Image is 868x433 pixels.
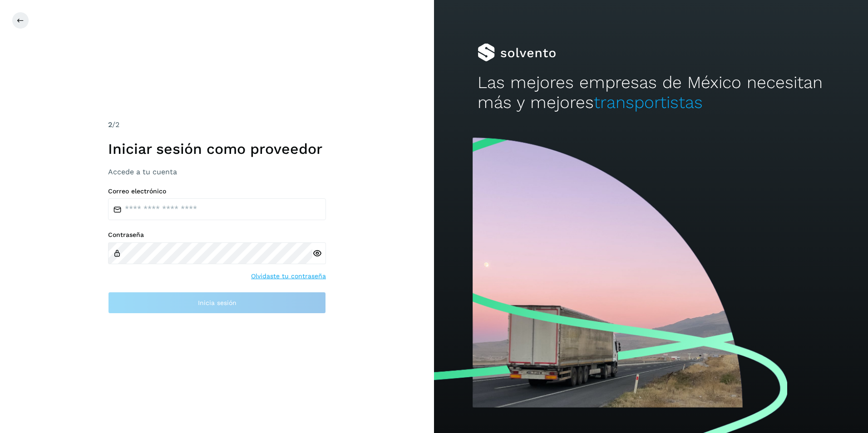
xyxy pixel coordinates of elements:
[108,167,326,176] h3: Accede a tu cuenta
[198,300,237,306] span: Inicia sesión
[108,120,112,129] span: 2
[108,292,326,314] button: Inicia sesión
[251,271,326,281] a: Olvidaste tu contraseña
[108,140,326,157] h1: Iniciar sesión como proveedor
[594,93,703,112] span: transportistas
[478,73,825,113] h2: Las mejores empresas de México necesitan más y mejores
[108,231,326,239] label: Contraseña
[108,119,326,130] div: /2
[108,187,326,195] label: Correo electrónico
